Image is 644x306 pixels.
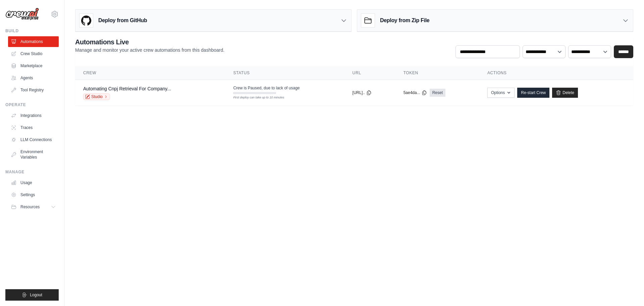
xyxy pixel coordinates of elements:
a: Automations [8,36,59,47]
a: Tool Registry [8,85,59,95]
p: Manage and monitor your active crew automations from this dashboard. [75,47,224,53]
div: Manage [5,169,59,175]
span: Resources [20,204,40,210]
a: Agents [8,73,59,83]
a: Environment Variables [8,146,59,163]
button: Resources [8,202,59,212]
a: Settings [8,189,59,200]
div: Operate [5,102,59,107]
button: Options [487,88,515,98]
th: Crew [75,66,225,80]
img: Logo [5,8,39,20]
a: Crew Studio [8,48,59,59]
div: Build [5,28,59,34]
th: Token [395,66,479,80]
h2: Automations Live [75,37,224,47]
span: Logout [30,292,42,298]
th: Status [225,66,344,80]
a: Delete [552,88,578,98]
button: Logout [5,289,59,301]
a: Usage [8,177,59,188]
a: Re-start Crew [517,88,549,98]
th: URL [344,66,395,80]
img: GitHub Logo [79,14,93,27]
a: Integrations [8,110,59,121]
th: Actions [479,66,633,80]
a: Automating Cnpj Retrieval For Company... [83,86,171,91]
a: Marketplace [8,60,59,71]
a: Reset [430,89,445,97]
span: Crew is Paused, due to lack of usage [233,85,300,91]
h3: Deploy from Zip File [380,16,429,25]
div: First deploy can take up to 10 minutes [233,95,276,100]
a: Traces [8,122,59,133]
a: Studio [83,93,110,100]
button: 5ae4da... [404,90,427,95]
a: LLM Connections [8,134,59,145]
h3: Deploy from GitHub [98,16,147,25]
